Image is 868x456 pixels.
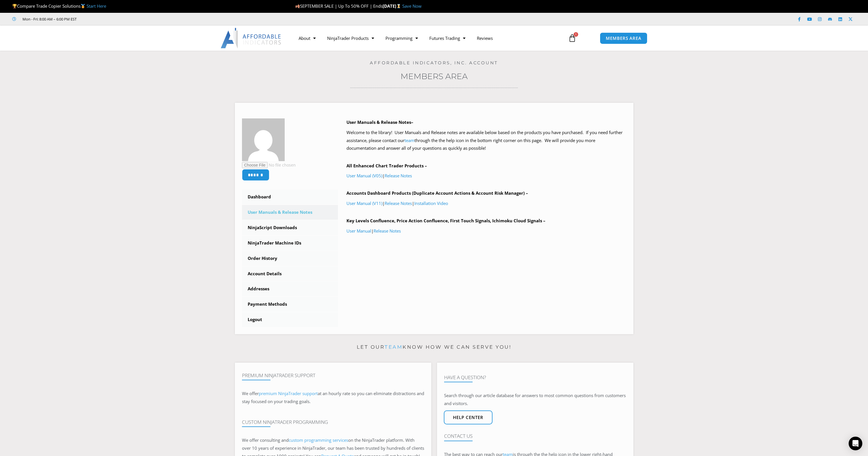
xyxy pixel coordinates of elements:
a: Programming [380,32,424,45]
span: We offer [242,391,259,396]
span: 1 [574,32,578,37]
p: Let our know how we can serve you! [235,343,633,352]
p: | | [346,200,626,208]
p: Welcome to the library! User Manuals and Release notes are available below based on the products ... [346,129,626,153]
a: MEMBERS AREA [600,32,647,44]
a: Addresses [242,282,338,296]
a: Release Notes [374,228,401,234]
a: About [293,32,321,45]
a: Help center [444,410,493,424]
a: Futures Trading [424,32,471,45]
a: User Manual (V11) [346,200,382,206]
a: Order History [242,251,338,266]
p: | [346,227,626,235]
nav: Account pages [242,190,338,327]
img: ⌛ [397,4,401,8]
strong: [DATE] [383,3,402,9]
a: Release Notes [385,173,412,178]
a: 1 [560,30,585,46]
img: LogoAI | Affordable Indicators – NinjaTrader [221,28,282,48]
b: Accounts Dashboard Products (Duplicate Account Actions & Account Risk Manager) – [346,190,528,196]
a: User Manual (V05) [346,173,382,178]
a: Reviews [471,32,498,45]
a: Release Notes [385,200,412,206]
a: Affordable Indicators, Inc. Account [370,60,498,65]
a: premium NinjaTrader support [259,391,318,396]
a: team [405,137,414,143]
a: Logout [242,312,338,327]
img: 🏆 [13,4,17,8]
img: 🍂 [296,4,300,8]
nav: Menu [293,32,562,45]
a: Payment Methods [242,297,338,312]
div: Open Intercom Messenger [849,437,862,450]
a: NinjaScript Downloads [242,220,338,235]
span: Mon - Fri: 8:00 AM – 6:00 PM EST [21,16,77,22]
span: Compare Trade Copier Solutions [12,3,106,9]
span: We offer consulting and [242,437,348,443]
span: SEPTEMBER SALE | Up To 50% OFF | Ends [295,3,383,9]
img: 🥇 [81,4,85,8]
b: User Manuals & Release Notes– [346,119,413,125]
a: Save Now [402,3,422,9]
a: Members Area [401,71,468,81]
a: User Manual [346,228,371,234]
h4: Have A Question? [444,375,626,380]
a: Dashboard [242,190,338,204]
a: NinjaTrader Products [321,32,380,45]
p: | [346,172,626,180]
h4: Custom NinjaTrader Programming [242,419,424,425]
p: Search through our article database for answers to most common questions from customers and visit... [444,392,626,408]
a: Start Here [87,3,106,9]
span: at an hourly rate so you can eliminate distractions and stay focused on your trading goals. [242,391,424,404]
h4: Contact Us [444,433,626,439]
a: team [385,344,403,350]
span: MEMBERS AREA [606,36,641,40]
a: Installation Video [414,200,448,206]
a: custom programming services [289,437,348,443]
img: 3fd766e0314854c4f5b365739ae708dafae0cbab674b3d4b67b82c0e66b2855a [242,118,285,161]
a: Account Details [242,266,338,281]
b: Key Levels Confluence, Price Action Confluence, First Touch Signals, Ichimoku Cloud Signals – [346,218,545,223]
a: User Manuals & Release Notes [242,205,338,220]
iframe: Customer reviews powered by Trustpilot [85,16,170,22]
a: NinjaTrader Machine IDs [242,236,338,250]
h4: Premium NinjaTrader Support [242,373,424,378]
span: Help center [453,415,483,420]
b: All Enhanced Chart Trader Products – [346,163,427,169]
